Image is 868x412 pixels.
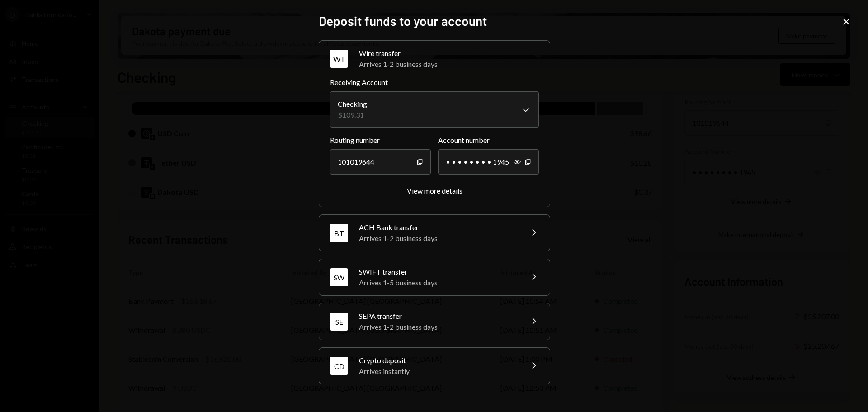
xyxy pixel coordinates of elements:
[359,222,517,233] div: ACH Bank transfer
[319,259,550,295] button: SWSWIFT transferArrives 1-5 business days
[359,277,517,288] div: Arrives 1-5 business days
[319,348,550,384] button: CDCrypto depositArrives instantly
[319,41,550,77] button: WTWire transferArrives 1-2 business days
[330,224,348,242] div: BT
[330,135,431,146] label: Routing number
[359,366,517,377] div: Arrives instantly
[359,311,517,322] div: SEPA transfer
[330,77,539,88] label: Receiving Account
[330,149,431,175] div: 101019644
[330,357,348,375] div: CD
[359,322,517,332] div: Arrives 1-2 business days
[407,186,462,195] div: View more details
[330,50,348,68] div: WT
[359,48,539,59] div: Wire transfer
[330,268,348,286] div: SW
[407,186,462,196] button: View more details
[359,233,517,244] div: Arrives 1-2 business days
[319,215,550,251] button: BTACH Bank transferArrives 1-2 business days
[359,266,517,277] div: SWIFT transfer
[319,12,549,30] h2: Deposit funds to your account
[330,313,348,331] div: SE
[359,59,539,70] div: Arrives 1-2 business days
[330,91,539,128] button: Receiving Account
[359,355,517,366] div: Crypto deposit
[319,303,550,340] button: SESEPA transferArrives 1-2 business days
[330,77,539,196] div: WTWire transferArrives 1-2 business days
[438,135,539,146] label: Account number
[438,149,539,175] div: • • • • • • • • 1945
